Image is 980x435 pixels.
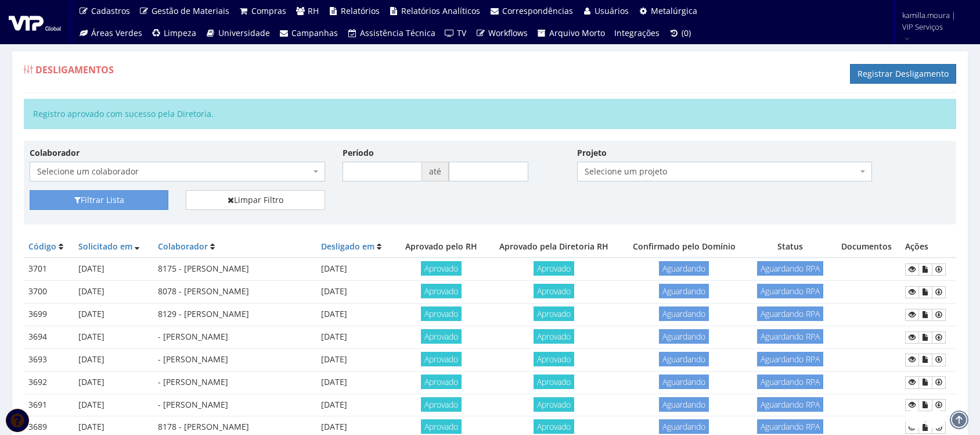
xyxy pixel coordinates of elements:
[30,147,80,159] label: Colaborador
[316,394,395,416] td: [DATE]
[757,306,823,321] span: Aguardando RPA
[78,241,132,252] a: Solicitado em
[153,394,316,416] td: - [PERSON_NAME]
[9,13,61,31] img: logo
[91,5,130,16] span: Cadastros
[664,22,696,44] a: (0)
[577,162,873,181] span: Selecione um projeto
[316,304,395,326] td: [DATE]
[487,236,621,258] th: Aprovado pela Diretoria RH
[902,9,965,33] span: kamilla.moura | VIP Serviços
[421,329,462,344] span: Aprovado
[757,352,823,366] span: Aguardando RPA
[152,5,229,16] span: Gestão de Materiais
[153,326,316,348] td: - [PERSON_NAME]
[30,162,325,181] span: Selecione um colaborador
[74,394,153,416] td: [DATE]
[534,261,574,276] span: Aprovado
[74,304,153,326] td: [DATE]
[534,284,574,298] span: Aprovado
[757,284,823,298] span: Aguardando RPA
[421,375,462,389] span: Aprovado
[532,22,610,44] a: Arquivo Morto
[748,236,833,258] th: Status
[549,27,605,38] span: Arquivo Morto
[291,27,338,38] span: Campanhas
[757,329,823,344] span: Aguardando RPA
[614,27,660,38] span: Integrações
[932,309,946,321] a: Ficha Devolução EPIS
[534,306,574,321] span: Aprovado
[918,331,932,344] a: Documentos
[757,419,823,434] span: Aguardando RPA
[74,348,153,371] td: [DATE]
[659,329,709,344] span: Aguardando
[659,375,709,389] span: Aguardando
[164,27,196,38] span: Limpeza
[757,397,823,412] span: Aguardando RPA
[471,22,532,44] a: Workflows
[932,399,946,411] a: Ficha Devolução EPIS
[316,371,395,394] td: [DATE]
[421,419,462,434] span: Aprovado
[24,258,74,280] td: 3701
[422,162,449,181] span: até
[659,352,709,366] span: Aguardando
[440,22,471,44] a: TV
[900,236,956,258] th: Ações
[585,166,858,177] span: Selecione um projeto
[30,190,168,210] button: Filtrar Lista
[932,286,946,298] a: Ficha Devolução EPIS
[421,306,462,321] span: Aprovado
[74,22,147,44] a: Áreas Verdes
[341,5,380,16] span: Relatórios
[316,281,395,304] td: [DATE]
[932,376,946,388] a: Ficha Devolução EPIS
[757,261,823,276] span: Aguardando RPA
[932,331,946,344] a: Ficha Devolução EPIS
[153,304,316,326] td: 8129 - [PERSON_NAME]
[395,236,487,258] th: Aprovado pelo RH
[918,309,932,321] a: Documentos
[153,371,316,394] td: - [PERSON_NAME]
[918,286,932,298] a: Documentos
[421,284,462,298] span: Aprovado
[659,419,709,434] span: Aguardando
[24,281,74,304] td: 3700
[621,236,747,258] th: Confirmado pelo Domínio
[534,352,574,366] span: Aprovado
[577,147,607,159] label: Projeto
[275,22,343,44] a: Campanhas
[932,263,946,276] a: Ficha Devolução EPIS
[147,22,201,44] a: Limpeza
[218,27,270,38] span: Universidade
[201,22,275,44] a: Universidade
[343,147,374,159] label: Período
[659,284,709,298] span: Aguardando
[24,348,74,371] td: 3693
[488,27,528,38] span: Workflows
[595,5,629,16] span: Usuários
[659,261,709,276] span: Aguardando
[457,27,466,38] span: TV
[316,258,395,280] td: [DATE]
[343,22,440,44] a: Assistência Técnica
[28,241,56,252] a: Código
[316,348,395,371] td: [DATE]
[421,261,462,276] span: Aprovado
[158,241,208,252] a: Colaborador
[659,306,709,321] span: Aguardando
[421,397,462,412] span: Aprovado
[659,397,709,412] span: Aguardando
[401,5,480,16] span: Relatórios Analíticos
[321,241,374,252] a: Desligado em
[308,5,319,16] span: RH
[24,394,74,416] td: 3691
[37,166,311,177] span: Selecione um colaborador
[91,27,142,38] span: Áreas Verdes
[74,326,153,348] td: [DATE]
[186,190,325,210] a: Limpar Filtro
[360,27,435,38] span: Assistência Técnica
[24,304,74,326] td: 3699
[918,263,932,276] a: Documentos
